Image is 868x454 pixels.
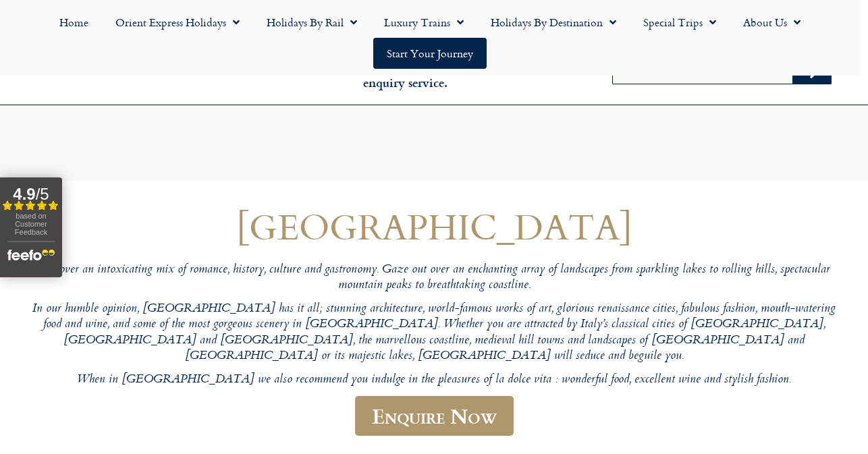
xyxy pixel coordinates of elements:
p: Discover an intoxicating mix of romance, history, culture and gastronomy. Gaze out over an enchan... [29,262,839,294]
a: Holidays by Destination [477,7,630,38]
h6: [DATE] to [DATE] 9am – 5pm Outside of these times please leave a message on our 24/7 enquiry serv... [235,44,575,91]
a: Special Trips [630,7,730,38]
nav: Menu [7,7,852,69]
p: In our humble opinion, [GEOGRAPHIC_DATA] has it all; stunning architecture, world-famous works of... [29,302,839,364]
a: Orient Express Holidays [102,7,253,38]
a: Start your Journey [373,38,487,69]
p: When in [GEOGRAPHIC_DATA] we also recommend you indulge in the pleasures of la dolce vita : wonde... [29,372,839,388]
a: Luxury Trains [371,7,477,38]
a: Holidays by Rail [253,7,371,38]
a: Home [46,7,102,38]
a: About Us [730,7,814,38]
h1: [GEOGRAPHIC_DATA] [29,206,839,246]
a: Enquire Now [355,396,514,436]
